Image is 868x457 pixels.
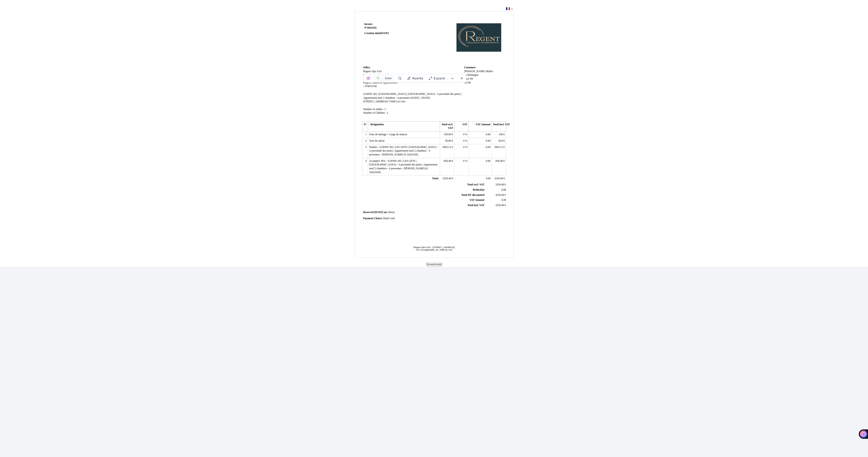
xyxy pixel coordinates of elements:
span: 58.8 [498,139,503,142]
span: Regent Alps SAS [363,70,382,73]
span: Chalets & Appartements [371,81,398,84]
span: 2003.12 [494,146,503,149]
span: Total excl. VAT [467,183,485,186]
span: 3250.40 [443,177,451,180]
span: 0 [463,146,465,149]
span: 330.00 [444,133,451,136]
span: 0.00 [486,177,490,180]
span: 58.80 [445,139,451,142]
td: 4 [362,158,368,176]
td: € [485,203,507,208]
span: 0.00 [486,139,490,142]
td: € [440,176,454,182]
td: 2 [362,138,368,144]
td: % [454,158,469,176]
span: 858.48 [444,160,451,162]
span: SAPINS 302 | [GEOGRAPHIC_DATA] | [GEOGRAPHIC_DATA] - A proximité des pistes | Appartement neuf 2 ... [363,93,462,99]
td: € [440,158,454,176]
span: Number of Children : [363,111,386,114]
td: € [440,132,454,138]
span: 3250.40 [494,177,503,180]
span: Total HT discounted [461,194,484,197]
span: Muller [486,70,493,73]
span: 0 [463,139,465,142]
td: % [454,138,469,144]
th: VAT [454,121,469,131]
span: Total: [432,177,439,180]
span: 3250.40 [495,194,504,197]
span: 3250.40 [495,204,504,207]
span: 330 [499,133,503,136]
span: 0 [463,133,465,136]
span: 3250.40 [495,183,504,186]
th: VAT Amount [469,121,492,131]
span: Les Gets [396,100,405,103]
span: 2 [387,111,388,114]
span: [DATE] - [DATE] [411,96,430,99]
span: Customer: [464,66,476,69]
span: Invoice [364,23,373,26]
strong: Creation date [364,32,389,35]
span: - [363,85,364,88]
td: € [485,192,507,198]
span: Seller: [363,66,371,69]
span: 6924545 [367,26,377,29]
span: 2003.12 [442,146,451,149]
td: € [440,138,454,144]
span: [STREET_ADDRESS] [363,74,388,76]
th: Total excl. VAT [440,121,454,131]
td: % [454,132,469,138]
span: Frais de ménage + Linge de maison [369,133,407,136]
td: € [492,158,506,176]
span: Bank Card [383,217,395,220]
td: € [492,144,506,158]
span: Number of Adults : [363,108,384,111]
td: € [492,176,506,182]
th: Total incl. VAT [492,121,506,131]
span: Acomptes 30% - SAPINS 302 | LES GETS | [GEOGRAPHIC_DATA] - A proximité des pistes | Appartement n... [369,160,438,174]
td: % [454,144,469,158]
span: 0.00 [501,199,506,201]
span: 0.00 [486,146,490,149]
span: VAT not applicable, art. 293B du CGI [416,248,452,251]
span: Taxe de séjour [369,139,385,142]
span: 0.00 [486,160,490,162]
span: Pacé [464,77,469,80]
span: on: [384,211,388,214]
span: 2 [384,108,386,111]
span: 35740 [464,81,471,84]
td: € [440,144,454,158]
span: 74260 [389,100,395,103]
span: Total incl. VAT [467,204,485,207]
span: FR [470,77,473,80]
span: La Brehaigne [464,74,478,76]
span: Payment Choice: [363,217,383,220]
span: 0 [463,160,465,162]
span: Direct [388,211,395,214]
span: Nuitées - SAPINS 302 | LES GETS | [GEOGRAPHIC_DATA] - A proximité des pistes | Appartement neuf 2... [369,146,438,156]
span: Regent Alps SAS - [STREET_ADDRESS] [413,246,455,248]
span: VAT Amount [470,199,484,201]
td: 1 [362,132,368,138]
strong: N° [364,26,419,30]
span: [DATE] [374,211,383,214]
td: € [492,138,506,144]
span: 979676749 [365,85,377,88]
td: 3 [362,144,368,158]
span: [PERSON_NAME] [464,70,485,73]
span: [STREET_ADDRESS] [363,100,388,103]
td: € [485,182,507,187]
img: logo [455,22,505,57]
span: [DATE] [380,32,389,35]
button: Download [426,262,442,267]
td: € [492,132,506,138]
th: N° [362,121,368,131]
span: 0.00 [486,133,490,136]
span: Reduction [473,188,484,191]
span: 858.48 [496,160,503,162]
span: Regent [363,81,371,84]
span: 0,00 [501,188,506,191]
span: Reserved [363,211,374,214]
th: Designation [368,121,440,131]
